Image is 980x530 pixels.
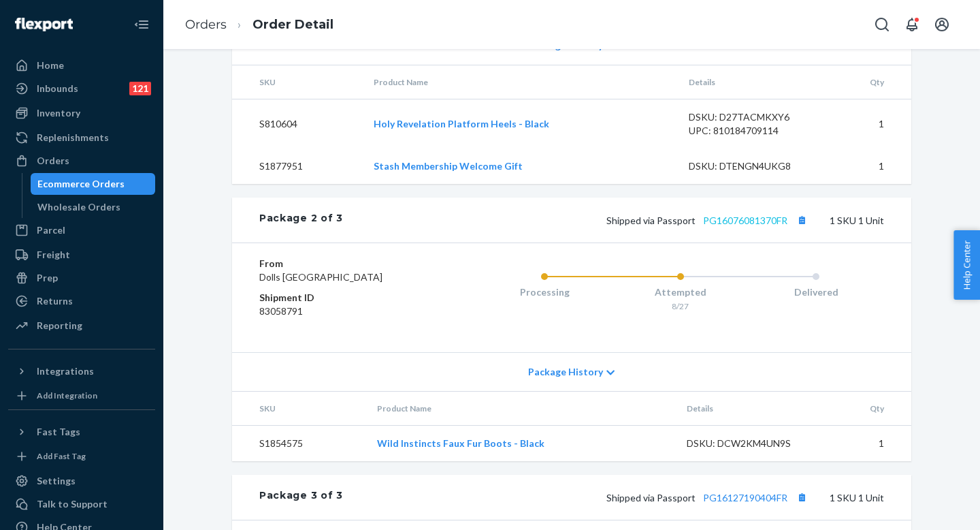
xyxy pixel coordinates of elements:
[8,78,155,99] a: Inbounds121
[689,159,817,173] div: DSKU: DTENGN4UKG8
[8,267,155,289] a: Prep
[252,17,333,32] a: Order Detail
[8,448,155,465] a: Add Fast Tag
[8,219,155,241] a: Parcel
[528,365,603,379] span: Package History
[8,315,155,337] a: Reporting
[828,149,911,184] td: 1
[8,290,155,312] a: Returns
[8,127,155,149] a: Replenishments
[898,11,926,38] button: Open notifications
[232,99,363,149] td: S810604
[37,248,70,262] div: Freight
[676,392,826,426] th: Details
[8,360,155,382] button: Integrations
[37,223,65,237] div: Parcel
[37,271,58,285] div: Prep
[687,437,815,450] div: DSKU: DCW2KM4UN9S
[377,437,544,449] a: Wild Instincts Faux Fur Boots - Black
[8,493,155,515] a: Talk to Support
[232,65,363,99] th: SKU
[259,291,422,305] dt: Shipment ID
[8,421,155,443] button: Fast Tags
[259,211,343,229] div: Package 2 of 3
[612,300,749,312] div: 8/27
[31,173,156,195] a: Ecommerce Orders
[37,59,64,72] div: Home
[37,131,109,144] div: Replenishments
[374,160,523,172] a: Stash Membership Welcome Gift
[953,230,980,300] button: Help Center
[37,364,94,378] div: Integrations
[343,488,884,506] div: 1 SKU 1 Unit
[37,154,69,168] div: Orders
[703,492,787,503] a: PG16127190404FR
[793,211,811,229] button: Copy tracking number
[37,82,78,95] div: Inbounds
[129,82,151,95] div: 121
[476,285,612,299] div: Processing
[374,118,549,129] a: Holy Revelation Platform Heels - Black
[37,497,108,511] div: Talk to Support
[678,65,828,99] th: Details
[37,474,76,488] div: Settings
[128,11,155,38] button: Close Navigation
[366,392,676,426] th: Product Name
[363,65,679,99] th: Product Name
[612,285,749,299] div: Attempted
[185,17,227,32] a: Orders
[37,319,82,332] div: Reporting
[748,285,884,299] div: Delivered
[8,54,155,76] a: Home
[826,426,911,462] td: 1
[828,65,911,99] th: Qty
[37,450,86,462] div: Add Fast Tag
[868,11,896,38] button: Open Search Box
[689,124,817,138] div: UPC: 810184709114
[8,244,155,266] a: Freight
[606,215,811,226] span: Shipped via Passport
[15,18,73,31] img: Flexport logo
[703,215,787,226] a: PG16076081370FR
[8,470,155,492] a: Settings
[37,294,73,308] div: Returns
[37,425,80,439] div: Fast Tags
[37,106,80,120] div: Inventory
[37,177,125,191] div: Ecommerce Orders
[793,488,811,506] button: Copy tracking number
[174,5,344,45] ol: breadcrumbs
[232,149,363,184] td: S1877951
[232,426,366,462] td: S1854575
[8,102,155,124] a: Inventory
[259,271,382,283] span: Dolls [GEOGRAPHIC_DATA]
[343,211,884,229] div: 1 SKU 1 Unit
[689,110,817,124] div: DSKU: D27TACMKXY6
[8,150,155,172] a: Orders
[826,392,911,426] th: Qty
[606,492,811,503] span: Shipped via Passport
[8,388,155,404] a: Add Integration
[37,200,120,214] div: Wholesale Orders
[828,99,911,149] td: 1
[259,257,422,270] dt: From
[232,392,366,426] th: SKU
[928,11,955,38] button: Open account menu
[259,488,343,506] div: Package 3 of 3
[31,196,156,218] a: Wholesale Orders
[259,305,422,318] dd: 83058791
[37,390,97,401] div: Add Integration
